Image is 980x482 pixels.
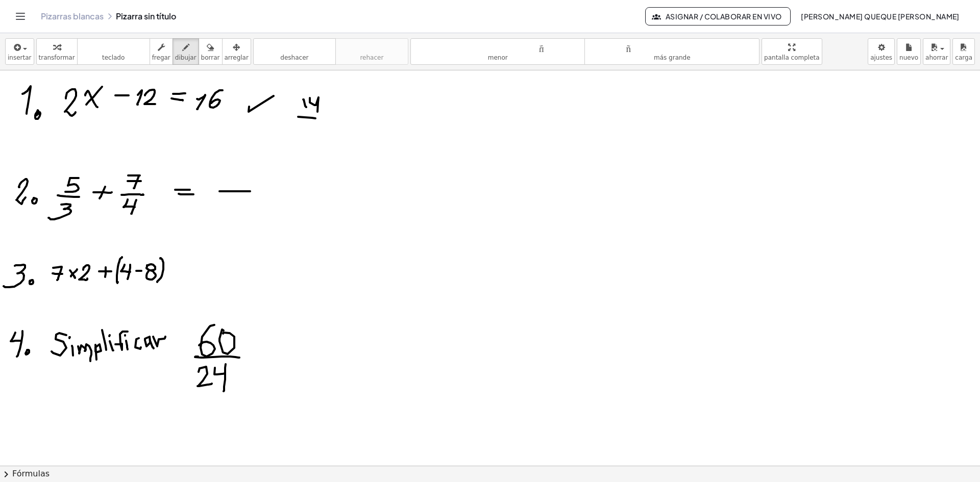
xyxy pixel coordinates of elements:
button: fregar [150,38,173,65]
button: Cambiar navegación [12,8,29,24]
font: tamaño_del_formato [413,42,583,52]
font: teclado [102,54,125,61]
font: arreglar [225,54,249,61]
font: borrar [201,54,220,61]
button: rehacerrehacer [335,38,408,65]
button: borrar [199,38,223,65]
font: nuevo [899,54,918,61]
font: deshacer [256,42,333,52]
button: [PERSON_NAME] Queque [PERSON_NAME] [793,7,968,26]
button: ajustes [868,38,895,65]
font: teclado [80,42,148,52]
a: Pizarras blancas [41,11,104,21]
button: tamaño_del_formatomás grande [584,38,759,65]
font: Asignar / Colaborar en vivo [666,12,782,21]
button: dibujar [173,38,199,65]
button: arreglar [222,38,251,65]
button: ahorrar [923,38,950,65]
button: tecladoteclado [77,38,150,65]
font: deshacer [280,54,308,61]
button: Asignar / Colaborar en vivo [645,7,791,26]
button: nuevo [897,38,921,65]
button: tamaño_del_formatomenor [410,38,585,65]
button: transformar [36,38,78,65]
font: fregar [152,54,170,61]
font: [PERSON_NAME] Queque [PERSON_NAME] [801,12,960,21]
font: dibujar [175,54,197,61]
font: insertar [8,54,32,61]
font: carga [955,54,972,61]
font: tamaño_del_formato [587,42,757,52]
button: deshacerdeshacer [253,38,336,65]
button: carga [952,38,975,65]
font: menor [488,54,508,61]
font: rehacer [360,54,383,61]
font: pantalla completa [764,54,820,61]
button: pantalla completa [762,38,822,65]
font: transformar [39,54,75,61]
font: más grande [654,54,691,61]
font: rehacer [338,42,406,52]
font: ahorrar [925,54,948,61]
font: ajustes [870,54,892,61]
font: Fórmulas [12,469,50,478]
button: insertar [5,38,34,65]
